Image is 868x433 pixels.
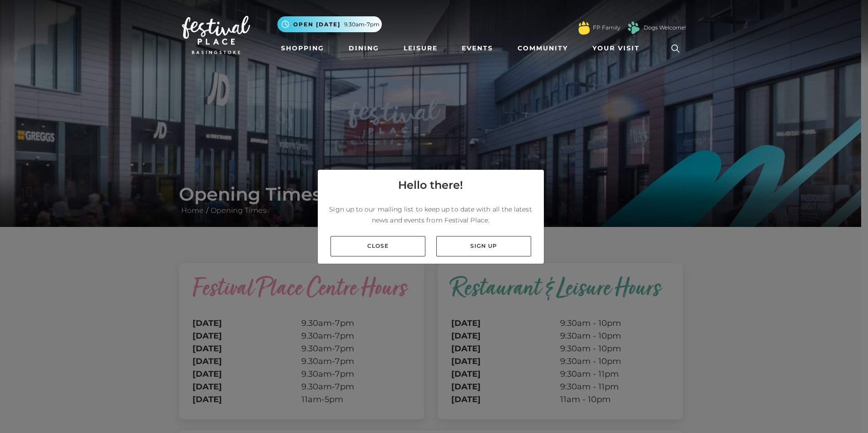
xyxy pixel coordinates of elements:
[277,40,328,57] a: Shopping
[398,177,463,193] h4: Hello there!
[458,40,497,57] a: Events
[293,20,340,29] span: Open [DATE]
[589,40,648,57] a: Your Visit
[514,40,572,57] a: Community
[330,236,425,256] a: Close
[277,16,382,32] button: Open [DATE] 9.30am-7pm
[325,204,537,226] p: Sign up to our mailing list to keep up to date with all the latest news and events from Festival ...
[592,44,640,53] span: Your Visit
[644,24,686,32] a: Dogs Welcome!
[344,20,380,29] span: 9.30am-7pm
[436,236,531,256] a: Sign up
[345,40,383,57] a: Dining
[400,40,441,57] a: Leisure
[593,24,620,32] a: FP Family
[182,16,250,54] img: Festival Place Logo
